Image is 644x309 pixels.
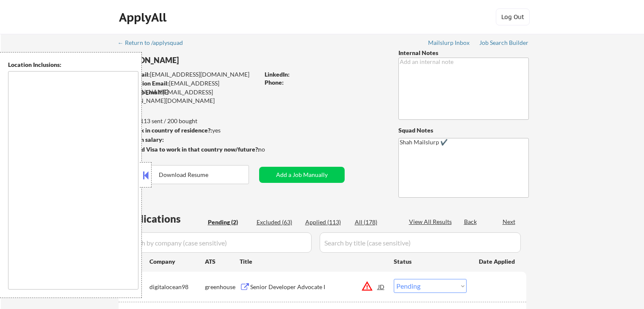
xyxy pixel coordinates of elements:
div: Squad Notes [398,126,529,135]
div: Back [464,218,478,226]
div: Location Inclusions: [8,61,138,69]
div: All (178) [355,218,397,226]
div: ApplyAll [119,10,169,25]
div: Status [394,254,467,269]
input: Search by title (case sensitive) [320,232,521,253]
div: [EMAIL_ADDRESS][PERSON_NAME][DOMAIN_NAME] [119,88,259,105]
div: Title [240,257,386,266]
div: Applications [121,214,205,224]
div: 113 sent / 200 bought [118,117,259,125]
div: Applied (113) [305,218,348,226]
button: Add a Job Manually [259,167,345,183]
strong: LinkedIn: [265,71,290,78]
button: warning_amber [361,280,373,292]
div: Job Search Builder [479,40,529,46]
div: Company [149,257,205,266]
div: Date Applied [479,257,516,266]
strong: Phone: [265,79,284,86]
div: JD [377,279,386,294]
div: Next [503,218,516,226]
div: ATS [205,257,240,266]
div: [EMAIL_ADDRESS][DOMAIN_NAME] [119,70,259,79]
button: Download Resume [119,165,249,184]
div: ← Return to /applysquad [118,40,191,46]
div: yes [118,126,257,135]
div: Pending (2) [208,218,250,226]
div: Senior Developer Advocate I [250,283,378,291]
div: digitalocean98 [149,283,205,291]
div: greenhouse [205,283,240,291]
div: Mailslurp Inbox [428,40,470,46]
div: Excluded (63) [257,218,299,226]
strong: Will need Visa to work in that country now/future?: [119,146,260,153]
div: Internal Notes [398,49,529,57]
div: [PERSON_NAME] [119,55,293,66]
div: no [258,145,282,154]
strong: Can work in country of residence?: [118,127,212,134]
a: ← Return to /applysquad [118,39,191,48]
div: [EMAIL_ADDRESS][DOMAIN_NAME] [119,79,259,96]
div: View All Results [409,218,454,226]
button: Log Out [496,8,530,25]
input: Search by company (case sensitive) [121,232,312,253]
a: Mailslurp Inbox [428,39,470,48]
